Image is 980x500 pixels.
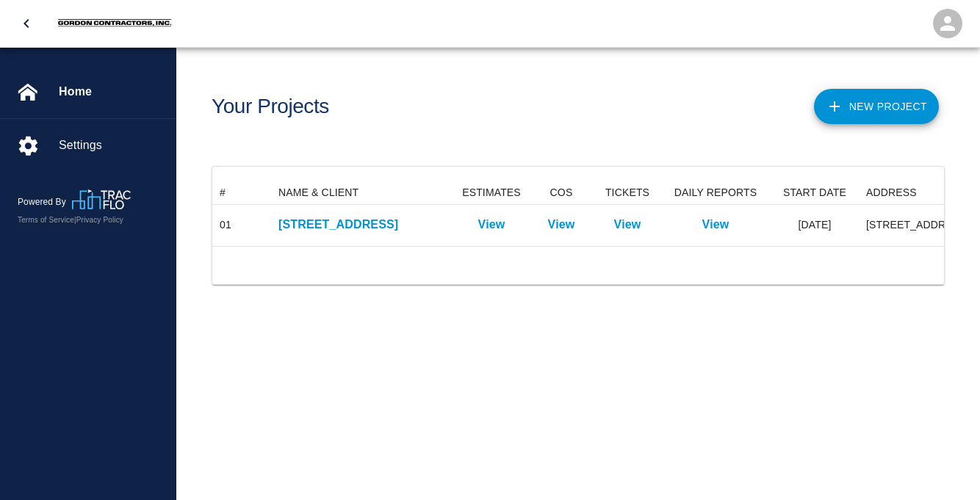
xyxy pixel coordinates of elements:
[771,205,859,246] div: [DATE]
[220,181,226,204] div: #
[59,137,164,154] span: Settings
[18,216,74,224] a: Terms of Service
[614,216,641,233] a: View
[814,89,939,124] button: New Project
[783,181,846,204] div: START DATE
[220,217,231,232] div: 01
[528,181,594,204] div: COS
[18,195,72,209] p: Powered By
[548,216,575,233] a: View
[605,181,649,204] div: TICKETS
[674,181,757,204] div: DAILY REPORTS
[478,216,505,233] a: View
[594,181,660,204] div: TICKETS
[771,181,859,204] div: START DATE
[278,181,359,204] div: NAME & CLIENT
[74,216,76,224] span: |
[550,181,573,204] div: COS
[52,17,176,29] img: Gordon Contractors
[212,181,271,204] div: #
[278,216,447,233] a: [STREET_ADDRESS]
[76,216,123,224] a: Privacy Policy
[866,181,917,204] div: ADDRESS
[271,181,455,204] div: NAME & CLIENT
[660,181,771,204] div: DAILY REPORTS
[59,83,164,101] span: Home
[455,181,528,204] div: ESTIMATES
[9,6,44,41] button: open drawer
[702,216,729,233] a: View
[462,181,521,204] div: ESTIMATES
[212,95,329,119] h1: Your Projects
[72,189,131,209] img: TracFlo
